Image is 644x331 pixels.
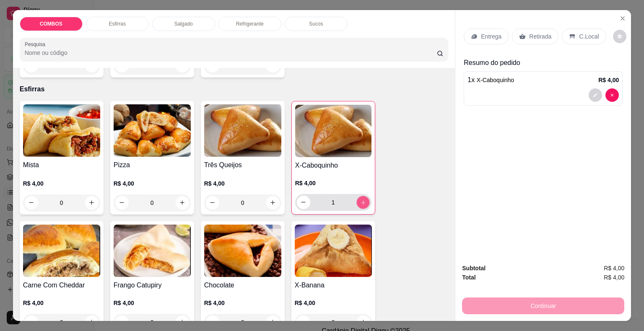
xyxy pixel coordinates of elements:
button: increase-product-quantity [266,315,280,329]
p: R$ 4,00 [23,179,100,188]
p: Refrigerante [236,21,264,27]
p: Esfirras [109,21,126,27]
button: decrease-product-quantity [589,88,602,102]
h4: Três Queijos [204,160,281,170]
p: COMBOS [40,21,62,27]
img: product-image [114,225,191,277]
button: decrease-product-quantity [115,196,129,209]
p: C.Local [579,32,599,41]
p: Retirada [529,32,551,41]
p: Esfirras [20,84,449,94]
button: decrease-product-quantity [605,88,619,102]
button: decrease-product-quantity [206,315,219,329]
button: increase-product-quantity [176,196,189,209]
p: R$ 4,00 [598,76,619,84]
h4: X-Caboquinho [295,160,371,171]
p: 1 x [467,75,514,85]
button: increase-product-quantity [85,196,99,209]
button: decrease-product-quantity [613,30,626,43]
p: Resumo do pedido [464,58,623,68]
button: increase-product-quantity [176,315,189,329]
button: decrease-product-quantity [296,315,310,329]
img: product-image [204,104,281,157]
img: product-image [295,105,371,157]
button: increase-product-quantity [356,196,369,209]
button: decrease-product-quantity [115,315,129,329]
img: product-image [23,225,100,277]
button: decrease-product-quantity [25,196,38,209]
p: R$ 4,00 [204,179,281,188]
h4: Pizza [114,160,191,170]
h4: X-Banana [295,280,372,290]
h4: Mista [23,160,100,170]
p: R$ 4,00 [114,299,191,307]
img: product-image [295,225,372,277]
button: decrease-product-quantity [25,315,38,329]
h4: Chocolate [204,280,281,290]
p: R$ 4,00 [23,299,100,307]
h4: Carne Com Cheddar [23,280,100,290]
h4: Frango Catupiry [114,280,191,290]
button: decrease-product-quantity [297,196,310,209]
label: Pesquisa [25,41,48,48]
p: R$ 4,00 [295,179,371,187]
strong: Total [462,274,475,281]
button: increase-product-quantity [266,196,280,209]
p: R$ 4,00 [295,299,372,307]
span: X-Caboquinho [477,77,514,83]
input: Pesquisa [25,49,437,57]
img: product-image [114,104,191,157]
p: Sucos [309,21,323,27]
strong: Subtotal [462,265,486,272]
img: product-image [204,225,281,277]
p: Salgado [174,21,193,27]
p: R$ 4,00 [204,299,281,307]
button: increase-product-quantity [85,315,99,329]
button: Close [616,12,629,25]
p: Entrega [481,32,501,41]
button: increase-product-quantity [357,315,370,329]
p: R$ 4,00 [114,179,191,188]
span: R$ 4,00 [604,264,624,273]
span: R$ 4,00 [604,273,624,282]
button: decrease-product-quantity [206,196,219,209]
img: product-image [23,104,100,157]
